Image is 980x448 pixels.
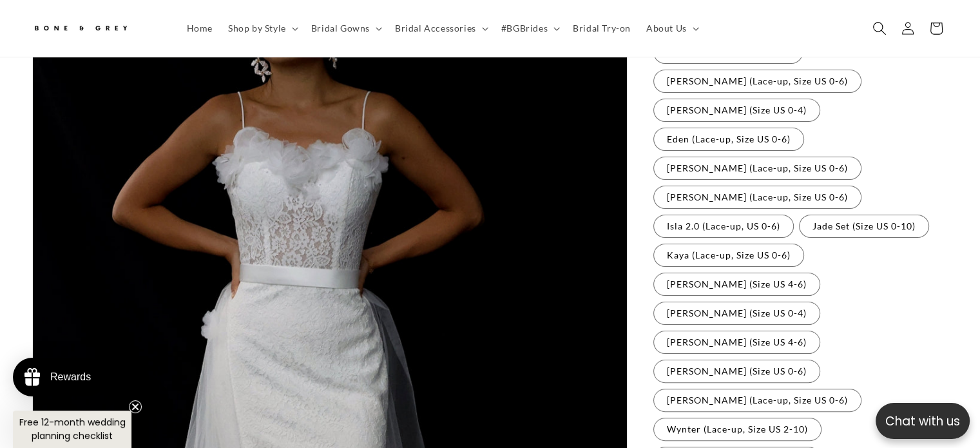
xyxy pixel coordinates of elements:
[865,14,894,43] summary: Search
[387,15,494,42] summary: Bridal Accessories
[501,23,548,34] span: #BGBrides
[573,23,631,34] span: Bridal Try-on
[653,70,861,93] label: [PERSON_NAME] (Lace-up, Size US 0-6)
[303,15,387,42] summary: Bridal Gowns
[187,23,213,34] span: Home
[565,15,639,42] a: Bridal Try-on
[653,215,794,238] label: Isla 2.0 (Lace-up, US 0-6)
[653,302,820,325] label: [PERSON_NAME] (Size US 0-4)
[19,416,126,442] span: Free 12-month wedding planning checklist
[653,418,821,441] label: Wynter (Lace-up, Size US 2-10)
[876,403,970,439] button: Open chatbox
[653,273,820,296] label: [PERSON_NAME] (Size US 4-6)
[32,18,129,39] img: Bone and Grey Bridal
[395,23,476,34] span: Bridal Accessories
[494,15,565,42] summary: #BGBrides
[646,23,687,34] span: About Us
[220,15,303,42] summary: Shop by Style
[653,331,820,354] label: [PERSON_NAME] (Size US 4-6)
[13,411,131,448] div: Free 12-month wedding planning checklistClose teaser
[653,99,820,122] label: [PERSON_NAME] (Size US 0-4)
[50,371,91,383] div: Rewards
[311,23,370,34] span: Bridal Gowns
[799,215,929,238] label: Jade Set (Size US 0-10)
[876,412,970,431] p: Chat with us
[639,15,704,42] summary: About Us
[129,400,142,413] button: Close teaser
[653,244,804,267] label: Kaya (Lace-up, Size US 0-6)
[28,13,166,44] a: Bone and Grey Bridal
[228,23,286,34] span: Shop by Style
[653,360,820,383] label: [PERSON_NAME] (Size US 0-6)
[653,128,804,151] label: Eden (Lace-up, Size US 0-6)
[179,15,220,42] a: Home
[653,389,861,412] label: [PERSON_NAME] (Lace-up, Size US 0-6)
[653,157,861,180] label: [PERSON_NAME] (Lace-up, Size US 0-6)
[653,186,861,209] label: [PERSON_NAME] (Lace-up, Size US 0-6)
